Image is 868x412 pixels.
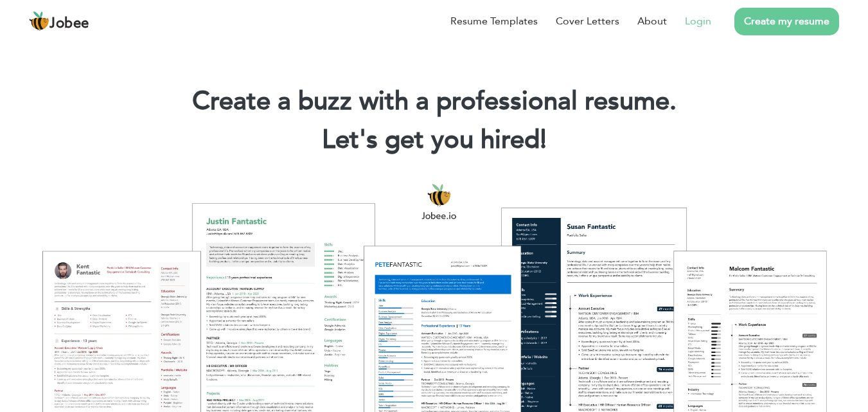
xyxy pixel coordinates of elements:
[637,13,667,29] a: About
[385,122,547,157] span: get you hired!
[29,11,49,31] img: jobee.io
[29,11,89,31] a: Jobee
[734,8,839,35] a: Create my resume
[19,85,849,118] h1: Create a buzz with a professional resume.
[685,13,711,29] a: Login
[556,13,619,29] a: Cover Letters
[19,123,849,157] h2: Let's
[450,13,538,29] a: Resume Templates
[49,17,89,31] span: Jobee
[540,122,546,157] span: |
